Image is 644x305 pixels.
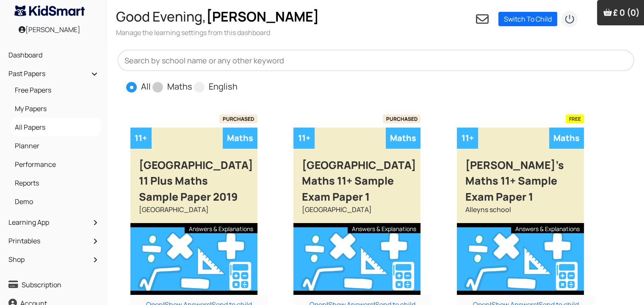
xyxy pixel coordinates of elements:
[386,128,420,149] div: Maths
[293,149,420,205] div: [GEOGRAPHIC_DATA] Maths 11+ Sample Exam Paper 1
[383,114,421,123] span: PURCHASED
[561,11,578,27] img: logout2.png
[6,215,101,229] a: Learning App
[293,204,420,223] div: [GEOGRAPHIC_DATA]
[13,194,99,209] a: Demo
[13,83,99,97] a: Free Papers
[13,176,99,190] a: Reports
[6,66,101,81] a: Past Papers
[209,80,238,93] label: English
[457,149,584,205] div: [PERSON_NAME]'s Maths 11+ Sample Exam Paper 1
[141,80,151,93] label: All
[130,128,152,149] div: 11+
[457,204,584,223] div: Alleyns school
[116,8,319,25] h2: Good Evening,
[566,114,584,123] span: FREE
[13,101,99,116] a: My Papers
[130,149,257,205] div: [GEOGRAPHIC_DATA] 11 Plus Maths Sample Paper 2019
[6,234,101,248] a: Printables
[14,5,85,16] img: KidSmart logo
[206,7,319,26] span: [PERSON_NAME]
[13,139,99,153] a: Planner
[549,128,584,149] div: Maths
[613,7,640,18] span: £ 0 (0)
[185,223,257,233] div: Answers & Explanations
[511,223,584,233] div: Answers & Explanations
[603,8,612,16] img: Your items in the shopping basket
[457,128,478,149] div: 11+
[130,204,257,223] div: [GEOGRAPHIC_DATA]
[223,128,257,149] div: Maths
[167,80,192,93] label: Maths
[13,157,99,172] a: Performance
[219,114,257,123] span: PURCHASED
[6,252,101,267] a: Shop
[293,128,315,149] div: 11+
[118,50,634,71] input: Search by school name or any other keyword
[348,223,420,233] div: Answers & Explanations
[116,28,319,37] h3: Manage the learning settings from this dashboard
[6,278,101,292] a: Subscription
[13,120,99,134] a: All Papers
[6,48,101,62] a: Dashboard
[498,12,557,26] a: Switch To Child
